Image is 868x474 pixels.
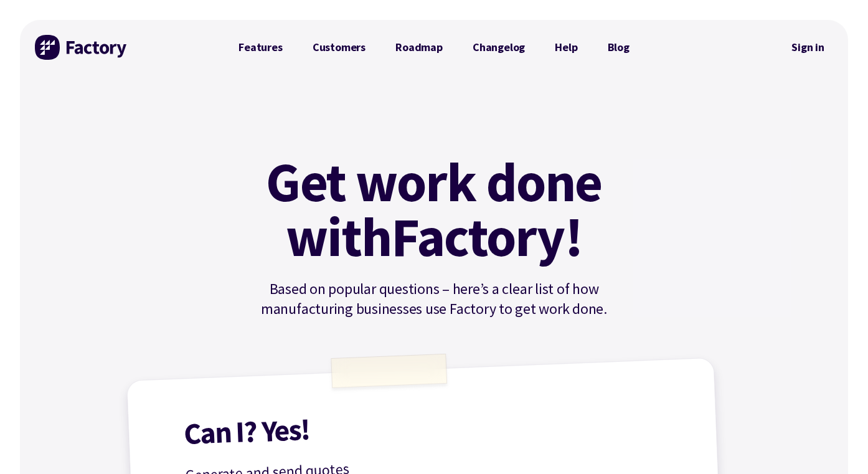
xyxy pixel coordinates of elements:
[247,154,621,264] h1: Get work done with
[224,279,644,319] p: Based on popular questions – here’s a clear list of how manufacturing businesses use Factory to g...
[224,35,298,60] a: Features
[184,399,681,448] h1: Can I? Yes!
[458,35,540,60] a: Changelog
[783,33,833,62] a: Sign in
[540,35,592,60] a: Help
[380,35,458,60] a: Roadmap
[298,35,380,60] a: Customers
[391,209,582,264] mark: Factory!
[783,33,833,62] nav: Secondary Navigation
[35,35,128,60] img: Factory
[224,35,644,60] nav: Primary Navigation
[593,35,644,60] a: Blog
